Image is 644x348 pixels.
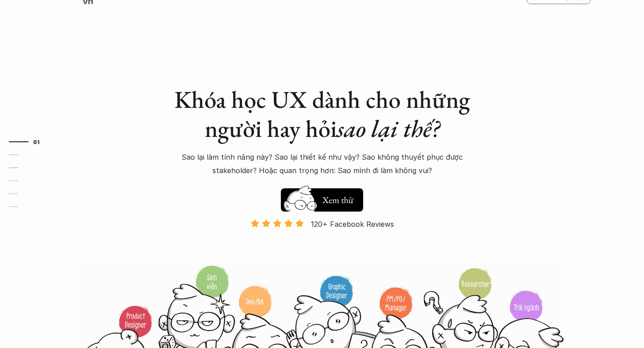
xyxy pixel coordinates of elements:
[311,217,394,231] p: 120+ Facebook Reviews
[242,219,402,264] a: 120+ Facebook Reviews
[9,136,51,147] a: 01
[321,194,354,206] h5: Xem thử
[165,150,479,178] p: Sao lại làm tính năng này? Sao lại thiết kế như vậy? Sao không thuyết phục được stakeholder? Hoặc...
[165,85,479,143] h1: Khóa học UX dành cho những người hay hỏi
[281,184,363,212] a: Xem thử
[337,113,440,144] em: sao lại thế?
[34,138,40,144] strong: 01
